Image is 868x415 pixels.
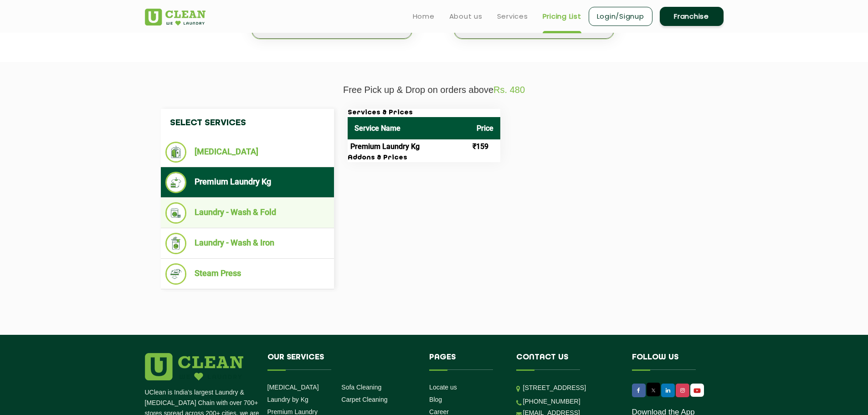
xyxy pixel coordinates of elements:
p: Free Pick up & Drop on orders above [145,85,724,95]
img: Premium Laundry Kg [165,172,187,193]
a: Laundry by Kg [267,396,308,403]
h3: Services & Prices [348,109,500,117]
th: Price [470,117,500,139]
a: Home [413,11,435,22]
h4: Select Services [161,109,334,137]
a: Blog [429,396,442,403]
p: [STREET_ADDRESS] [523,383,618,393]
span: Rs. 480 [493,85,525,95]
h4: Our Services [267,353,416,370]
th: Service Name [348,117,470,139]
a: Sofa Cleaning [341,384,381,391]
img: logo.png [145,353,243,380]
img: Dry Cleaning [165,142,187,163]
a: [PHONE_NUMBER] [523,398,580,405]
h4: Contact us [516,353,618,370]
img: Laundry - Wash & Iron [165,233,187,254]
h3: Addons & Prices [348,154,500,162]
li: Laundry - Wash & Fold [165,202,329,224]
img: Laundry - Wash & Fold [165,202,187,224]
a: Locate us [429,384,457,391]
img: UClean Laundry and Dry Cleaning [145,9,205,26]
h4: Pages [429,353,503,370]
td: ₹159 [470,139,500,154]
a: Services [497,11,528,22]
a: Franchise [660,7,724,26]
td: Premium Laundry Kg [348,139,470,154]
img: Steam Press [165,263,187,285]
a: [MEDICAL_DATA] [267,384,319,391]
h4: Follow us [632,353,712,370]
a: Pricing List [543,11,581,22]
li: [MEDICAL_DATA] [165,142,329,163]
a: Carpet Cleaning [341,396,387,403]
a: About us [449,11,483,22]
a: Login/Signup [589,7,652,26]
li: Laundry - Wash & Iron [165,233,329,254]
li: Steam Press [165,263,329,285]
li: Premium Laundry Kg [165,172,329,193]
img: UClean Laundry and Dry Cleaning [691,386,703,395]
